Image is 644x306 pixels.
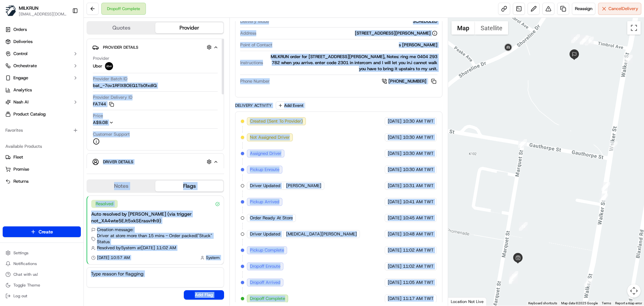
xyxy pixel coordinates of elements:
span: Settings [13,250,29,256]
span: 10:31 AM TWT [403,183,434,189]
span: 10:41 AM TWT [403,199,434,205]
span: Driver Details [103,159,133,165]
span: [DATE] [388,296,401,302]
div: 10 [601,182,610,191]
div: Auto resolved by [PERSON_NAME] (via trigger not_XA4wte5EJt5xkSErasvHh9) [91,211,220,224]
button: Chat with us! [3,270,81,279]
span: Creation message: [97,227,133,233]
div: 13 [509,273,518,282]
img: MILKRUN [5,5,16,16]
div: 16 [624,55,633,63]
button: Orchestrate [3,60,81,71]
span: Control [13,51,28,57]
div: Available Products [3,141,81,152]
span: Provider Details [103,45,138,50]
span: [PHONE_NUMBER] [388,78,426,84]
span: Log out [13,293,27,299]
span: Orchestrate [13,63,37,69]
div: 14 [509,271,518,280]
button: Control [3,48,81,59]
span: Fleet [13,154,23,160]
span: Address [240,30,256,36]
span: 11:02 AM TWT [403,247,434,253]
button: Nash AI [3,97,81,107]
span: A$9.08 [93,120,108,125]
img: uber-new-logo.jpeg [105,62,113,70]
span: Deliveries [13,39,33,45]
button: Log out [3,291,81,301]
span: Pickup Enroute [250,167,279,173]
div: 7 [509,275,518,284]
div: Delivery Activity [235,103,272,108]
span: [DATE] [388,199,401,205]
div: [STREET_ADDRESS][PERSON_NAME] [355,30,437,36]
span: [PERSON_NAME] [286,183,321,189]
button: Reassign [572,3,595,15]
span: Returns [13,178,29,184]
div: 9 [599,193,608,202]
div: 4 [609,141,618,150]
button: Returns [3,176,81,187]
span: Orders [13,27,27,33]
span: at [DATE] 11:02 AM [137,245,176,251]
span: 11:05 AM TWT [403,279,434,286]
div: 17 [582,36,591,45]
button: Promise [3,164,81,175]
span: [DATE] [388,263,401,269]
div: 21 [571,34,580,43]
img: Google [450,297,472,306]
span: Reassign [575,6,592,12]
span: Map data ©2025 Google [561,301,598,305]
span: Notifications [13,261,37,266]
div: 15 [519,222,528,231]
button: [EMAIL_ADDRESS][DOMAIN_NAME] [19,11,67,17]
span: Phone Number [240,78,270,84]
span: Not Assigned Driver [250,134,290,140]
span: Promise [13,166,29,172]
span: 11:02 AM TWT [403,263,434,269]
button: Keyboard shortcuts [528,301,557,306]
span: Driver at store more than 15 mins - Order packed | "Stuck" Status [97,233,220,245]
span: System [206,255,220,260]
span: Dropoff Arrived [250,279,280,286]
div: 5 [584,278,593,287]
button: Toggle fullscreen view [627,21,641,35]
span: Nash AI [13,99,29,105]
div: 8 [509,275,518,283]
button: Provider Details [92,42,218,53]
button: Settings [3,248,81,258]
button: Show street map [451,21,475,35]
button: MILKRUN [19,5,39,11]
a: Terms (opens in new tab) [602,301,611,305]
button: CancelDelivery [598,3,641,15]
span: 10:30 AM TWT [403,134,434,140]
button: Map camera controls [627,284,641,298]
a: Promise [5,166,78,172]
span: [DATE] [388,247,401,253]
span: Cancel Delivery [608,6,638,12]
span: [DATE] [388,134,401,140]
span: 10:30 AM TWT [403,167,434,173]
button: Add Event [276,101,306,110]
span: [DATE] [388,231,401,237]
a: Product Catalog [3,109,81,120]
button: Show satellite imagery [475,21,508,35]
span: Pickup Complete [250,247,284,253]
a: Orders [3,24,81,35]
button: Create [3,226,81,237]
button: FA744 [93,101,114,107]
span: 10:30 AM TWT [403,150,434,157]
span: [DATE] [388,215,401,221]
a: Deliveries [3,36,81,47]
span: Delivery Mode [240,18,269,25]
button: Add Flag [184,290,224,300]
button: Quotes [87,23,155,33]
a: [PHONE_NUMBER] [382,78,437,85]
button: Driver Details [92,156,218,167]
span: Pickup Arrived [250,199,279,205]
button: Fleet [3,152,81,163]
span: Resolved by System [97,245,136,251]
button: Toggle Theme [3,280,81,290]
span: Dropoff Complete [250,296,285,302]
span: [MEDICAL_DATA][PERSON_NAME] [286,231,357,237]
